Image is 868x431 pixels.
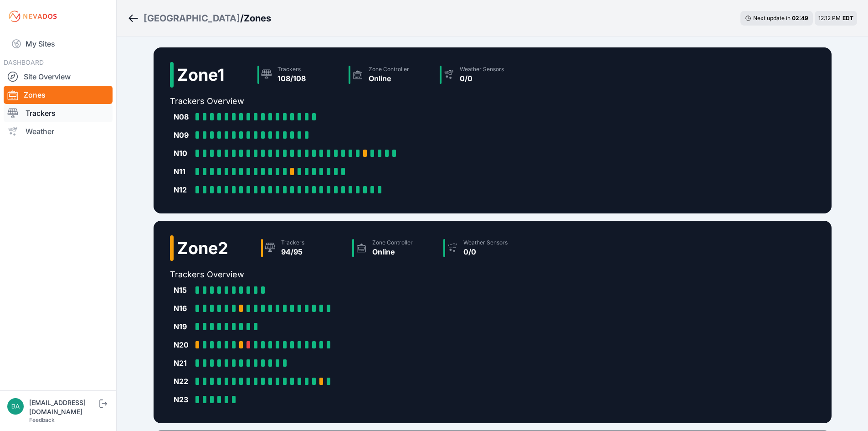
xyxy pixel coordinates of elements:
[436,62,527,88] a: Weather Sensors0/0
[460,73,504,84] div: 0/0
[818,15,841,21] span: 12:12 PM
[842,15,853,21] span: EDT
[369,73,409,84] div: Online
[174,285,192,296] div: N15
[174,376,192,387] div: N22
[144,12,240,25] a: [GEOGRAPHIC_DATA]
[4,33,113,55] a: My Sites
[369,66,409,73] div: Zone Controller
[4,86,113,104] a: Zones
[29,398,98,416] div: [EMAIL_ADDRESS][DOMAIN_NAME]
[7,398,24,415] img: bartonsvillesolar@invenergy.com
[4,68,113,86] a: Site Overview
[174,394,192,405] div: N23
[174,321,192,332] div: N19
[174,339,192,350] div: N20
[174,184,192,195] div: N12
[281,239,304,246] div: Trackers
[244,12,271,25] h3: Zones
[170,95,527,108] h2: Trackers Overview
[4,104,113,122] a: Trackers
[460,66,504,73] div: Weather Sensors
[29,416,55,423] a: Feedback
[177,66,225,84] h2: Zone 1
[174,148,192,159] div: N10
[277,66,306,73] div: Trackers
[463,246,508,257] div: 0/0
[372,239,413,246] div: Zone Controller
[240,12,244,25] span: /
[174,130,192,140] div: N09
[4,58,44,66] span: DASHBOARD
[463,239,508,246] div: Weather Sensors
[174,111,192,122] div: N08
[177,239,228,257] h2: Zone 2
[277,73,306,84] div: 108/108
[281,246,304,257] div: 94/95
[174,303,192,314] div: N16
[792,15,808,22] div: 02 : 49
[254,62,345,88] a: Trackers108/108
[174,358,192,369] div: N21
[372,246,413,257] div: Online
[170,268,531,281] h2: Trackers Overview
[4,122,113,140] a: Weather
[753,15,791,21] span: Next update in
[257,235,349,261] a: Trackers94/95
[440,235,531,261] a: Weather Sensors0/0
[7,9,58,24] img: Nevados
[128,6,271,30] nav: Breadcrumb
[174,166,192,177] div: N11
